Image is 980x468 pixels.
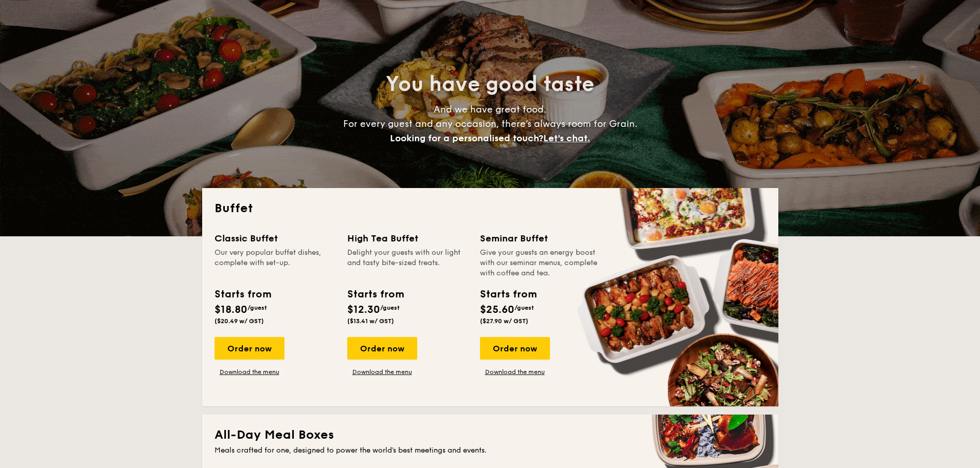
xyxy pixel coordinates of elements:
span: $18.80 [215,304,247,316]
span: ($13.41 w/ GST) [347,317,394,325]
div: Starts from [480,287,536,302]
span: Looking for a personalised touch? [390,133,543,144]
a: Download the menu [215,368,284,376]
a: Download the menu [347,368,417,376]
div: Meals crafted for one, designed to power the world's best meetings and events. [215,445,766,456]
span: Let's chat. [543,133,590,144]
span: /guest [247,304,267,311]
span: $12.30 [347,304,380,316]
span: And we have great food. For every guest and any occasion, there’s always room for Grain. [343,104,637,144]
div: Classic Buffet [215,231,335,246]
span: /guest [514,304,534,311]
div: Order now [347,337,417,360]
div: High Tea Buffet [347,231,468,246]
span: $25.60 [480,304,514,316]
span: /guest [380,304,400,311]
div: Order now [215,337,284,360]
span: ($27.90 w/ GST) [480,317,528,325]
div: Starts from [347,287,403,302]
h2: All-Day Meal Boxes [215,427,766,443]
span: ($20.49 w/ GST) [215,317,264,325]
div: Give your guests an energy boost with our seminar menus, complete with coffee and tea. [480,248,600,278]
div: Starts from [215,287,271,302]
h2: Buffet [215,200,766,217]
a: Download the menu [480,368,550,376]
span: You have good taste [386,72,594,97]
div: Delight your guests with our light and tasty bite-sized treats. [347,248,468,278]
div: Order now [480,337,550,360]
div: Seminar Buffet [480,231,600,246]
div: Our very popular buffet dishes, complete with set-up. [215,248,335,278]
